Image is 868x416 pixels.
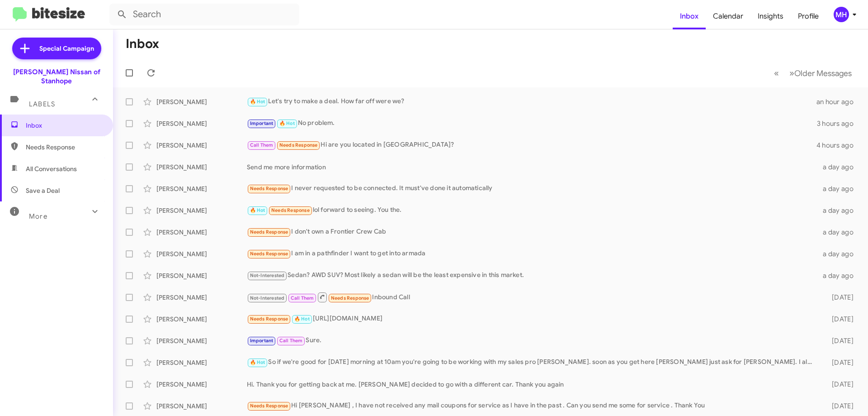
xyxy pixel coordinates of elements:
[126,37,159,51] h1: Inbox
[817,358,861,367] div: [DATE]
[817,402,861,411] div: [DATE]
[279,142,318,148] span: Needs Response
[26,143,103,152] span: Needs Response
[156,380,247,389] div: [PERSON_NAME]
[817,163,861,172] div: a day ago
[817,293,861,302] div: [DATE]
[247,380,817,389] div: Hi. Thank you for getting back at me. [PERSON_NAME] decided to go with a different car. Thank you...
[769,64,784,82] button: Previous
[769,64,857,82] nav: Page navigation example
[791,3,826,29] a: Profile
[817,249,861,258] div: a day ago
[817,315,861,324] div: [DATE]
[156,315,247,324] div: [PERSON_NAME]
[817,271,861,280] div: a day ago
[247,205,817,215] div: lol forward to seeing. You the.
[817,228,861,237] div: a day ago
[794,68,852,78] span: Older Messages
[789,67,794,79] span: »
[247,401,817,411] div: Hi [PERSON_NAME] , I have not received any mail coupons for service as I have in the past . Can y...
[29,100,55,108] span: Labels
[673,3,706,29] a: Inbox
[826,7,858,22] button: MH
[271,207,310,213] span: Needs Response
[279,120,295,126] span: 🔥 Hot
[156,271,247,280] div: [PERSON_NAME]
[250,99,265,105] span: 🔥 Hot
[247,335,817,346] div: Sure.
[817,380,861,389] div: [DATE]
[250,338,274,344] span: Important
[156,336,247,345] div: [PERSON_NAME]
[291,295,314,301] span: Call Them
[156,97,247,106] div: [PERSON_NAME]
[109,4,299,25] input: Search
[26,164,77,173] span: All Conversations
[706,3,750,29] a: Calendar
[247,357,817,368] div: So if we're good for [DATE] morning at 10am you're going to be working with my sales pro [PERSON_...
[12,38,101,59] a: Special Campaign
[250,359,265,365] span: 🔥 Hot
[250,295,285,301] span: Not-Interested
[156,163,247,172] div: [PERSON_NAME]
[247,183,817,194] div: I never requested to be connected. It must've done it automatically
[26,121,103,130] span: Inbox
[784,64,857,82] button: Next
[39,44,94,53] span: Special Campaign
[250,207,265,213] span: 🔥 Hot
[247,96,816,107] div: Let's try to make a deal. How far off were we?
[156,293,247,302] div: [PERSON_NAME]
[250,186,288,191] span: Needs Response
[331,295,369,301] span: Needs Response
[817,119,861,128] div: 3 hours ago
[817,336,861,345] div: [DATE]
[26,186,60,195] span: Save a Deal
[250,120,274,126] span: Important
[156,402,247,411] div: [PERSON_NAME]
[250,273,285,278] span: Not-Interested
[247,270,817,281] div: Sedan? AWD SUV? Most likely a sedan will be the least expensive in this market.
[247,314,817,324] div: [URL][DOMAIN_NAME]
[250,316,288,322] span: Needs Response
[250,229,288,235] span: Needs Response
[816,141,861,150] div: 4 hours ago
[156,358,247,367] div: [PERSON_NAME]
[247,249,817,259] div: I am in a pathfinder I want to get into armada
[250,403,288,409] span: Needs Response
[834,7,849,22] div: MH
[817,184,861,193] div: a day ago
[156,249,247,258] div: [PERSON_NAME]
[294,316,310,322] span: 🔥 Hot
[247,118,817,129] div: No problem.
[247,163,817,172] div: Send me more information
[279,338,303,344] span: Call Them
[156,141,247,150] div: [PERSON_NAME]
[247,292,817,303] div: Inbound Call
[156,228,247,237] div: [PERSON_NAME]
[750,3,791,29] a: Insights
[250,142,274,148] span: Call Them
[247,140,816,150] div: Hi are you located in [GEOGRAPHIC_DATA]?
[156,119,247,128] div: [PERSON_NAME]
[247,227,817,237] div: I don't own a Frontier Crew Cab
[774,67,779,79] span: «
[250,251,288,257] span: Needs Response
[156,184,247,193] div: [PERSON_NAME]
[156,206,247,215] div: [PERSON_NAME]
[29,212,47,220] span: More
[817,206,861,215] div: a day ago
[816,97,861,106] div: an hour ago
